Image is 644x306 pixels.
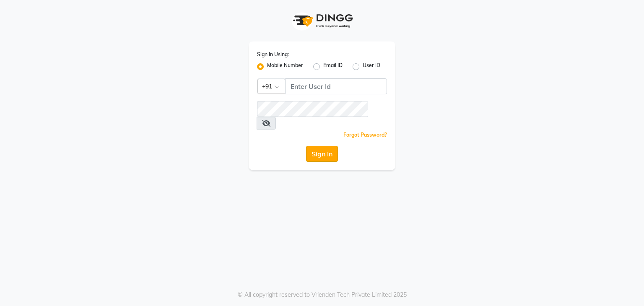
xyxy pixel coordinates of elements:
img: logo1.svg [288,8,356,33]
label: Mobile Number [267,62,303,72]
label: Email ID [323,62,343,72]
a: Forgot Password? [343,132,387,138]
label: Sign In Using: [257,51,289,58]
button: Sign In [306,146,338,162]
label: User ID [363,62,380,72]
input: Username [285,78,387,94]
input: Username [257,101,368,117]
